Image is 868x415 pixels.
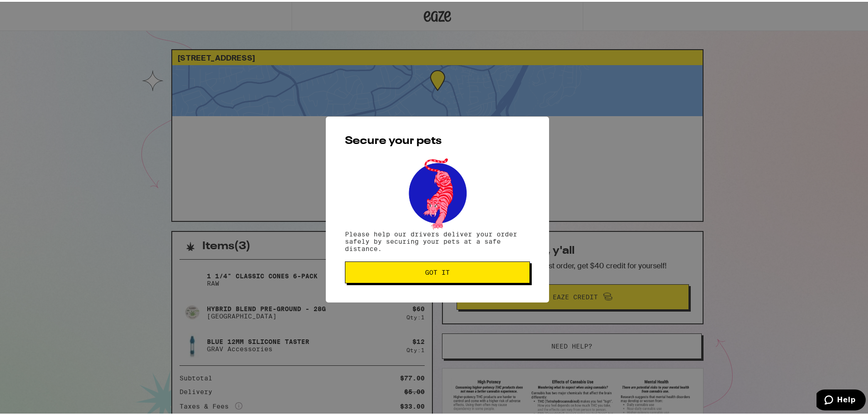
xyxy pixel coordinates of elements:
[425,267,450,274] span: Got it
[345,260,530,282] button: Got it
[817,388,866,410] iframe: Opens a widget where you can find more information
[400,154,475,229] img: pets
[345,134,530,145] h2: Secure your pets
[345,229,530,251] p: Please help our drivers deliver your order safely by securing your pets at a safe distance.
